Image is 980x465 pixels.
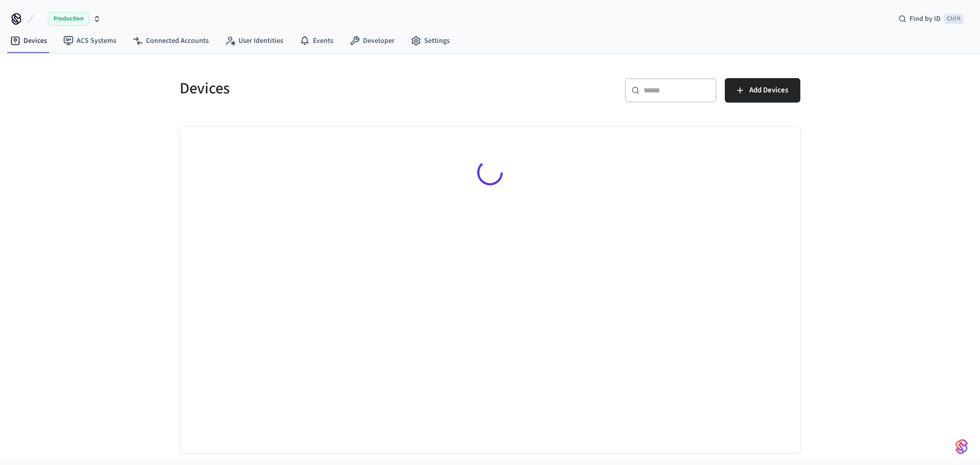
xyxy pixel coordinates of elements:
[55,32,125,50] a: ACS Systems
[341,32,403,50] a: Developer
[725,78,800,103] button: Add Devices
[749,84,788,97] span: Add Devices
[180,78,484,99] h5: Devices
[48,12,89,26] span: Production
[217,32,291,50] a: User Identities
[291,32,341,50] a: Events
[403,32,458,50] a: Settings
[890,10,972,28] div: Find by IDCtrl K
[125,32,217,50] a: Connected Accounts
[944,14,964,24] span: Ctrl K
[2,32,55,50] a: Devices
[955,438,968,455] img: SeamLogoGradient.69752ec5.svg
[910,14,941,24] span: Find by ID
